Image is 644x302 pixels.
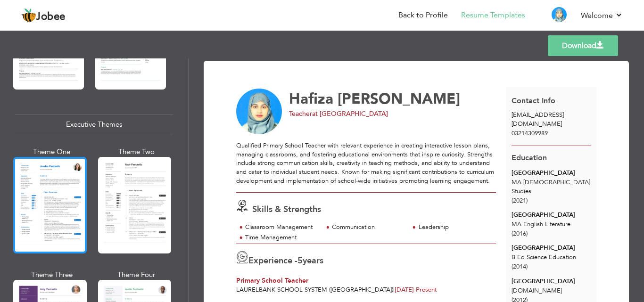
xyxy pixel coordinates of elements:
div: [GEOGRAPHIC_DATA] [512,277,591,286]
span: 5 [297,255,303,267]
span: 03214309989 [512,129,548,138]
span: MA English Literature [512,220,570,229]
span: (2021) [512,196,528,205]
a: Download [548,35,618,56]
div: Qualified Primary School Teacher with relevant experience in creating interactive lesson plans, m... [236,141,496,185]
img: No image [236,89,282,135]
div: Classroom Management [245,223,317,232]
a: Back to Profile [398,10,448,21]
label: years [297,255,323,267]
div: Theme Three [15,270,89,280]
a: Welcome [581,10,623,21]
span: at [GEOGRAPHIC_DATA] [312,109,388,118]
span: B.Ed Science Education [512,253,576,261]
span: Education [512,153,547,163]
div: Communication [332,223,404,232]
span: (2016) [512,229,528,238]
span: MA [DEMOGRAPHIC_DATA] Studies [512,178,590,196]
div: [GEOGRAPHIC_DATA] [512,244,591,253]
img: Profile Img [552,7,567,22]
a: Jobee [21,8,66,23]
span: | [393,286,395,294]
span: [DATE] [395,286,416,294]
div: [GEOGRAPHIC_DATA] [512,169,591,178]
img: jobee.io [21,8,36,23]
div: Theme One [15,147,89,157]
div: [GEOGRAPHIC_DATA] [512,211,591,220]
span: [DOMAIN_NAME] [512,286,562,295]
a: Resume Templates [461,10,525,21]
span: Teacher [289,109,312,118]
span: Hafiza [289,89,333,109]
div: Time Management [245,233,317,242]
div: Theme Two [100,147,173,157]
span: (2014) [512,262,528,271]
div: Leadership [419,223,491,232]
span: [EMAIL_ADDRESS][DOMAIN_NAME] [512,111,564,128]
span: Contact Info [512,96,555,106]
span: Laurelbank School System ([GEOGRAPHIC_DATA]) [236,286,393,294]
span: Present [395,286,437,294]
div: Theme Four [100,270,173,280]
span: Experience - [248,255,297,267]
span: Jobee [36,12,66,22]
span: [PERSON_NAME] [338,89,460,109]
span: Skills & Strengths [252,204,321,215]
span: - [414,286,416,294]
div: Executive Themes [15,114,173,135]
span: Primary School Teacher [236,276,308,285]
